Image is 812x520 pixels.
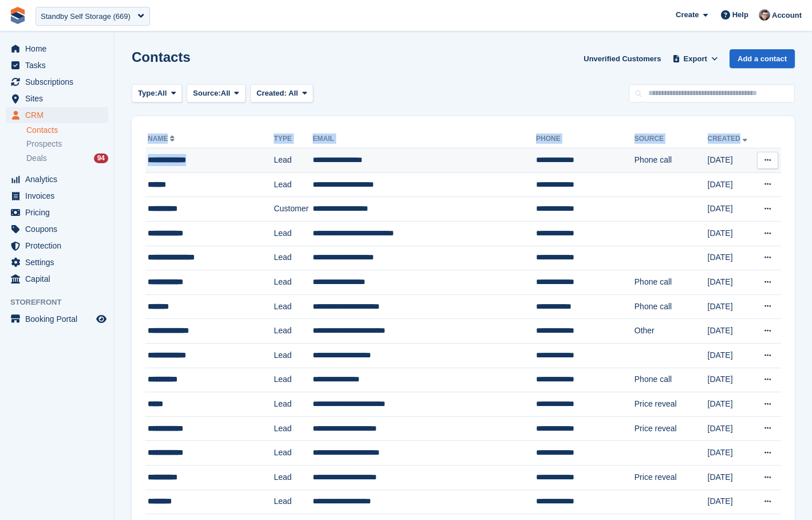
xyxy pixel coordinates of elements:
span: All [157,88,167,99]
td: Lead [274,465,313,490]
td: [DATE] [708,392,755,417]
h1: Contacts [132,49,191,65]
a: menu [6,238,108,254]
a: menu [6,271,108,287]
span: Export [684,53,707,65]
td: Other [634,319,708,344]
span: Pricing [25,204,94,220]
span: Home [25,41,94,57]
span: Source: [193,88,220,99]
td: Lead [274,270,313,295]
a: menu [6,171,108,187]
td: Lead [274,294,313,319]
span: Deals [26,153,47,164]
a: menu [6,204,108,220]
span: Sites [25,90,94,107]
td: [DATE] [708,172,755,197]
a: Prospects [26,138,108,150]
td: Lead [274,490,313,514]
button: Source: All [187,84,246,103]
span: Capital [25,271,94,287]
td: Phone call [634,294,708,319]
span: Storefront [10,297,114,308]
th: Email [313,130,536,148]
a: menu [6,221,108,237]
td: Lead [274,172,313,197]
td: [DATE] [708,465,755,490]
span: Subscriptions [25,74,94,90]
img: Steven Hylands [759,9,770,21]
span: Coupons [25,221,94,237]
td: Customer [274,197,313,222]
span: CRM [25,107,94,123]
th: Source [634,130,708,148]
span: Analytics [25,171,94,187]
td: Price reveal [634,392,708,417]
span: Prospects [26,139,62,149]
td: Lead [274,441,313,466]
td: Phone call [634,368,708,392]
td: [DATE] [708,343,755,368]
td: [DATE] [708,441,755,466]
a: Name [148,135,177,143]
a: Preview store [94,312,108,326]
img: stora-icon-8386f47178a22dfd0bd8f6a31ec36ba5ce8667c1dd55bd0f319d3a0aa187defe.svg [9,7,26,24]
a: menu [6,311,108,327]
span: Account [772,10,802,21]
td: Lead [274,343,313,368]
span: Create [676,9,699,21]
span: Tasks [25,57,94,73]
td: [DATE] [708,246,755,270]
a: menu [6,41,108,57]
td: [DATE] [708,294,755,319]
td: [DATE] [708,368,755,392]
a: menu [6,90,108,107]
a: Unverified Customers [579,49,665,68]
td: Lead [274,319,313,344]
a: menu [6,107,108,123]
span: Type: [138,88,157,99]
a: Contacts [26,125,108,136]
td: Phone call [634,270,708,295]
td: Phone call [634,148,708,173]
td: Lead [274,148,313,173]
td: Price reveal [634,416,708,441]
button: Export [670,49,720,68]
span: Settings [25,254,94,270]
td: Lead [274,246,313,270]
td: Lead [274,416,313,441]
span: All [221,88,231,99]
td: [DATE] [708,270,755,295]
th: Phone [536,130,634,148]
td: Lead [274,221,313,246]
a: Add a contact [730,49,795,68]
span: All [289,89,298,97]
td: [DATE] [708,416,755,441]
a: menu [6,57,108,73]
span: Booking Portal [25,311,94,327]
td: [DATE] [708,148,755,173]
td: [DATE] [708,490,755,514]
span: Created: [257,89,287,97]
span: Help [732,9,748,21]
span: Protection [25,238,94,254]
th: Type [274,130,313,148]
td: Lead [274,368,313,392]
div: 94 [94,153,108,163]
td: [DATE] [708,197,755,222]
a: menu [6,188,108,204]
button: Created: All [250,84,313,103]
a: Created [708,135,750,143]
a: menu [6,74,108,90]
td: Price reveal [634,465,708,490]
td: [DATE] [708,221,755,246]
a: Deals 94 [26,152,108,164]
div: Standby Self Storage (669) [41,11,131,22]
td: Lead [274,392,313,417]
a: menu [6,254,108,270]
td: [DATE] [708,319,755,344]
span: Invoices [25,188,94,204]
button: Type: All [132,84,182,103]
